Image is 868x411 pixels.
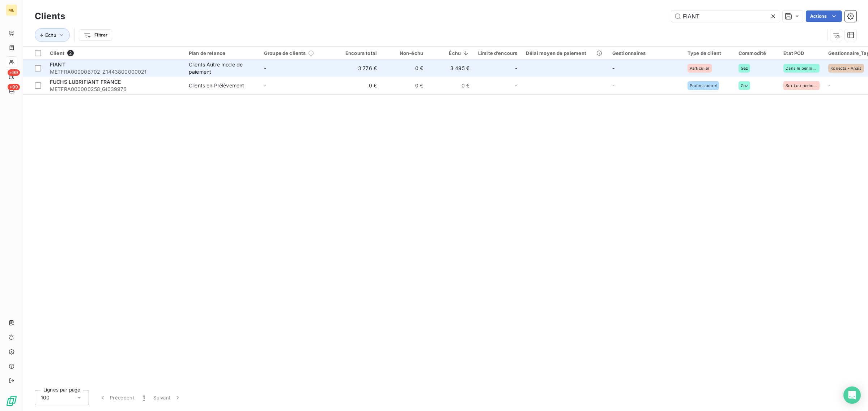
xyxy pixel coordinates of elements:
[786,66,817,70] span: Dans le perimetre
[741,66,748,70] span: Gaz
[432,50,469,56] div: Échu
[8,84,20,90] span: +99
[35,10,65,23] h3: Clients
[67,50,74,56] span: 2
[50,86,180,93] span: METFRA000000258_GI039976
[830,66,861,70] span: Konecta - Anaïs
[786,83,817,88] span: Sorti du perimetre
[688,50,730,56] div: Type de client
[339,50,377,56] div: Encours total
[189,82,244,89] div: Clients en Prélèvement
[139,390,149,405] button: 1
[783,50,820,56] div: Etat POD
[690,66,710,70] span: Particulier
[79,29,112,41] button: Filtrer
[6,395,17,407] img: Logo LeanPay
[671,10,780,22] input: Rechercher
[515,65,517,72] span: -
[6,85,17,97] a: +99
[45,32,56,38] span: Échu
[50,50,64,56] span: Client
[612,65,614,71] span: -
[264,82,266,88] span: -
[526,50,603,56] div: Délai moyen de paiement
[828,82,830,88] span: -
[95,390,139,405] button: Précédent
[149,390,186,405] button: Suivant
[806,10,842,22] button: Actions
[843,386,861,404] div: Open Intercom Messenger
[8,69,20,76] span: +99
[612,50,679,56] div: Gestionnaires
[427,77,474,94] td: 0 €
[335,77,381,94] td: 0 €
[386,50,423,56] div: Non-échu
[381,77,427,94] td: 0 €
[335,60,381,77] td: 3 776 €
[612,82,614,88] span: -
[6,71,17,82] a: +99
[264,65,266,71] span: -
[50,68,180,75] span: METFRA000006702_Z1443800000021
[189,61,255,75] div: Clients Autre mode de paiement
[515,82,517,89] span: -
[143,394,145,401] span: 1
[739,50,775,56] div: Commodité
[6,4,17,16] div: ME
[427,60,474,77] td: 3 495 €
[50,79,121,85] span: FUCHS LUBRIFIANT FRANCE
[478,50,517,56] div: Limite d’encours
[741,83,748,88] span: Gaz
[381,60,427,77] td: 0 €
[264,50,306,56] span: Groupe de clients
[690,83,717,88] span: Professionnel
[189,50,255,56] div: Plan de relance
[50,61,65,68] span: FIANT
[35,28,70,42] button: Échu
[41,394,50,401] span: 100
